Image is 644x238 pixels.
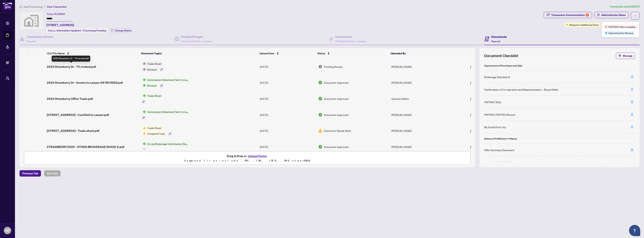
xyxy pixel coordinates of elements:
[484,148,514,152] div: Offer Summary Document
[146,83,158,87] span: Revised
[5,228,10,233] span: RP
[610,4,640,9] article: Transaction saved [DATE]
[491,34,507,39] h4: Documents
[24,151,470,165] span: Drag & Drop orUpload FormsSupported files include .PDF, .JPG, .JPEG, .PNG under25MB
[146,67,158,72] span: Revised
[146,62,163,66] span: Trade Sheet
[551,12,589,18] div: Transaction Communication
[586,13,589,17] div: 3
[259,51,274,55] span: Upload Date
[6,76,9,80] span: user-switch
[469,66,472,69] img: Logo
[142,62,164,72] button: Status IconTrade SheetStatus IconRevised
[22,170,38,176] span: Previous Tab
[181,40,212,43] span: 3/3 Required Fields Completed
[142,131,146,136] img: Status Icon
[142,78,146,82] img: Status Icon
[484,63,522,68] div: Agreement of Purchase and Sale
[544,12,592,18] button: Transaction Communication3
[142,142,146,146] img: Status Icon
[324,65,343,69] span: Pending Review
[390,75,455,91] td: [PERSON_NAME]
[227,154,268,158] span: Drag & Drop or
[318,51,325,55] span: Status
[142,94,163,104] button: Status IconTrade Sheet
[597,14,600,16] span: solution
[258,75,317,91] td: [DATE]
[468,144,474,150] button: Logo
[389,48,453,59] th: Uploaded By
[247,154,268,158] button: Upload Forms
[469,98,472,101] img: Logo
[142,62,146,66] img: Status Icon
[390,139,455,155] td: [PERSON_NAME]
[316,48,389,59] th: Status
[142,94,146,98] img: Status Icon
[616,53,635,59] button: Manage
[608,31,633,35] span: Submitted for Review
[146,94,163,98] span: Trade Sheet
[324,129,351,133] span: Document Needs Work
[629,225,640,236] button: Open asap
[47,64,96,69] span: 2520 Strawberry Dr - TS revised.pdf
[390,91,455,107] td: Garrison Matte
[115,29,132,32] span: Change Status
[142,126,172,136] button: Status IconTrade SheetStatus IconUnsigned Copy
[146,78,190,82] span: Commission Statement Sent to Lawyer
[634,14,637,17] span: ellipsis
[569,23,599,27] span: Requires Additional Docs
[146,110,190,114] span: Commission Statement Sent to Lawyer
[390,59,455,75] td: [PERSON_NAME]
[47,128,99,133] span: [STREET_ADDRESS] - Trade sheet.pdf
[46,28,108,33] div: Status:
[484,125,506,129] div: MLS Sold Print Out
[142,126,146,130] img: Status Icon
[146,142,190,146] span: Co-op Brokerage Commission Statement
[390,123,455,139] td: [PERSON_NAME]
[324,113,348,117] span: Document Approved
[142,83,146,87] img: Status Icon
[484,53,518,58] span: Document Checklist
[20,12,43,30] img: svg%3e
[390,107,455,123] td: [PERSON_NAME]
[44,170,61,177] button: Next Tab
[47,51,65,55] span: (12) File Name
[24,5,42,8] span: Deal Processing
[468,128,474,134] button: Logo
[258,91,317,107] td: [DATE]
[44,4,45,9] li: /
[52,56,90,62] div: 2520 Strawberry Dr - TS revised.pdf
[484,100,501,104] div: FINTRAC ID(s)
[27,34,53,39] h4: Transaction Wizard
[46,23,74,27] span: [STREET_ADDRESS]
[140,48,258,59] th: Document Tag(s)
[258,48,316,59] th: Upload Date
[19,5,22,8] span: home
[318,97,322,101] img: Document Status
[468,80,474,86] button: Logo
[623,53,633,59] span: Manage
[142,67,146,72] img: Status Icon
[469,130,472,133] img: Logo
[491,40,500,43] span: Required
[142,110,146,114] img: Status Icon
[601,12,626,18] span: Administrator Notes
[47,113,109,117] span: [STREET_ADDRESS] - ComStat to Lawyer.pdf
[468,112,474,118] button: Logo
[47,5,67,8] span: View Transaction
[318,129,322,133] img: Document Status
[258,123,317,139] td: [DATE]
[142,142,190,152] button: Status IconCo-op Brokerage Commission Statement
[484,113,515,117] div: FINTRAC PEP/HIO Record
[324,81,348,85] span: Document Approved
[258,139,317,155] td: [DATE]
[484,137,517,141] div: Notice of Fulfillment / Waiver
[484,87,558,92] div: Confirmation of Co-operation and Representation—Buyer/Seller
[324,97,348,101] span: Document Approved
[27,40,36,43] span: Required
[57,29,106,32] span: Information Updated - Processing Pending
[47,80,123,85] span: 2520 Strawberry Dr - Invoice to Lawyer AR REVISED.pdf
[109,28,133,33] button: Change Status
[181,34,212,39] h4: Details & People
[318,145,322,149] img: Document Status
